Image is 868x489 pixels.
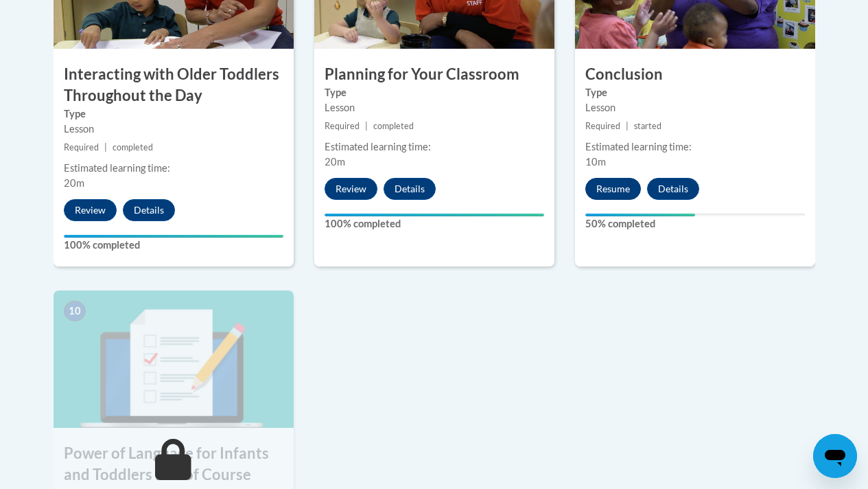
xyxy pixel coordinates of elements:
h3: Planning for Your Classroom [314,64,554,85]
label: Type [585,85,805,100]
label: Type [325,85,544,100]
span: Required [585,121,620,131]
iframe: Button to launch messaging window [813,434,857,478]
div: Estimated learning time: [64,161,283,176]
button: Resume [585,178,641,200]
span: | [365,121,368,131]
div: Estimated learning time: [325,139,544,155]
span: | [104,142,107,152]
div: Lesson [585,100,805,115]
span: started [634,121,661,131]
span: | [626,121,629,131]
h3: Interacting with Older Toddlers Throughout the Day [54,64,294,106]
button: Review [64,199,117,221]
button: Review [325,178,377,200]
label: 100% completed [325,216,544,231]
div: Your progress [585,214,695,216]
div: Your progress [325,214,544,216]
span: 10 [64,301,86,321]
label: 50% completed [585,216,805,231]
span: Required [325,121,360,131]
span: 10m [585,156,606,168]
span: completed [113,142,153,152]
div: Lesson [325,100,544,115]
span: 20m [64,177,84,189]
div: Your progress [64,235,283,238]
img: Course Image [54,291,294,428]
div: Lesson [64,122,283,137]
label: 100% completed [64,238,283,253]
div: Estimated learning time: [585,139,805,155]
button: Details [647,178,699,200]
span: completed [373,121,414,131]
button: Details [123,199,175,221]
span: 20m [325,156,345,168]
button: Details [384,178,436,200]
span: Required [64,142,99,152]
label: Type [64,106,283,122]
h3: Conclusion [575,64,815,85]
